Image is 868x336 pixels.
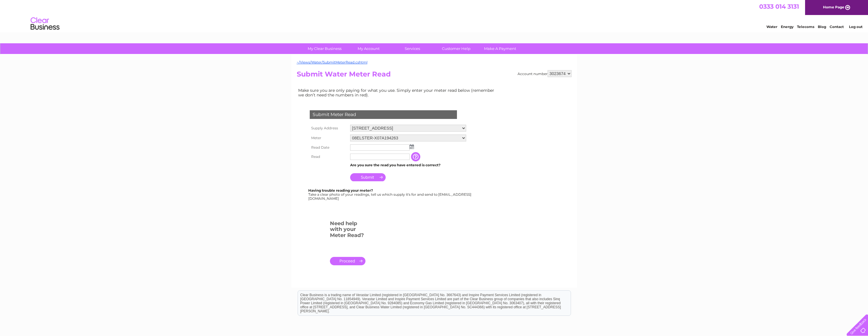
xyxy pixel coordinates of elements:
[411,152,421,161] input: Information
[297,60,367,64] a: ~/Views/Water/SubmitMeterRead.cshtml
[298,3,571,28] div: Clear Business is a trading name of Verastar Limited (registered in [GEOGRAPHIC_DATA] No. 3667643...
[297,87,499,99] td: Make sure you are only paying for what you use. Simply enter your meter read below (remember we d...
[308,133,349,143] th: Meter
[308,188,472,200] div: Take a clear photo of your readings, tell us which supply it's for and send to [EMAIL_ADDRESS][DO...
[345,43,392,54] a: My Account
[349,161,468,169] td: Are you sure the read you have entered is correct?
[350,173,386,181] input: Submit
[308,188,373,193] b: Having trouble reading your meter?
[389,43,436,54] a: Services
[432,43,480,54] a: Customer Help
[410,144,414,149] img: ...
[308,143,349,152] th: Read Date
[781,25,794,29] a: Energy
[330,257,365,265] a: .
[518,70,572,77] div: Account number
[797,25,814,29] a: Telecoms
[301,43,348,54] a: My Clear Business
[476,43,524,54] a: Make A Payment
[310,110,457,119] div: Submit Meter Read
[297,70,572,81] h2: Submit Water Meter Read
[766,25,777,29] a: Water
[759,3,799,10] a: 0333 014 3131
[330,219,365,241] h3: Need help with your Meter Read?
[830,25,844,29] a: Contact
[308,152,349,161] th: Read
[849,25,863,29] a: Log out
[30,15,60,33] img: logo.png
[818,25,826,29] a: Blog
[308,123,349,133] th: Supply Address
